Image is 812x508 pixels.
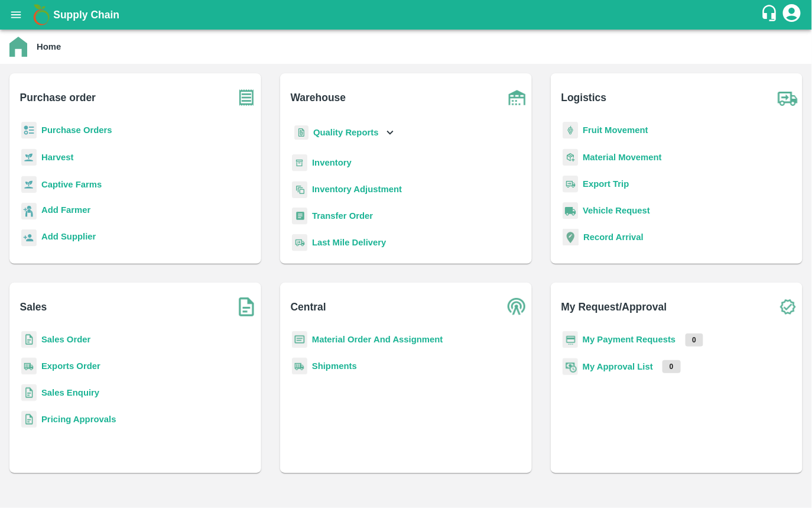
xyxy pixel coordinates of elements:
[41,230,96,246] a: Add Supplier
[21,229,37,247] img: supplier
[21,148,37,166] img: harvest
[9,37,27,57] img: home
[563,331,578,348] img: payment
[41,205,90,215] b: Add Farmer
[232,292,261,322] img: soSales
[291,89,346,106] b: Warehouse
[583,179,629,189] a: Export Trip
[502,83,532,112] img: warehouse
[773,83,803,112] img: truck
[41,180,102,189] a: Captive Farms
[312,335,443,344] a: Material Order And Assignment
[41,335,90,344] a: Sales Order
[292,331,307,348] img: centralMaterial
[563,176,578,193] img: delivery
[312,211,373,221] a: Transfer Order
[312,361,357,371] a: Shipments
[292,154,307,172] img: whInventory
[312,158,352,167] a: Inventory
[21,384,37,402] img: sales
[53,7,761,23] a: Supply Chain
[21,203,37,220] img: farmer
[583,232,644,242] a: Record Arrival
[583,125,648,135] a: Fruit Movement
[41,415,116,424] a: Pricing Approvals
[292,234,307,251] img: delivery
[41,388,99,397] a: Sales Enquiry
[21,358,37,375] img: shipments
[41,203,90,219] a: Add Farmer
[292,181,307,198] img: inventory
[21,411,37,428] img: sales
[561,299,667,315] b: My Request/Approval
[563,148,578,166] img: material
[583,206,650,215] a: Vehicle Request
[563,229,579,245] img: recordArrival
[583,153,662,162] a: Material Movement
[561,89,607,106] b: Logistics
[502,292,532,322] img: central
[583,362,653,371] a: My Approval List
[781,2,803,27] div: account of current user
[294,125,308,140] img: qualityReport
[773,292,803,322] img: check
[20,89,96,106] b: Purchase order
[21,176,37,193] img: harvest
[563,358,578,376] img: approval
[686,334,704,347] p: 0
[583,335,676,344] a: My Payment Requests
[41,153,73,162] a: Harvest
[292,121,397,145] div: Quality Reports
[232,83,261,112] img: purchase
[41,125,112,135] a: Purchase Orders
[563,202,578,219] img: vehicle
[662,360,681,373] p: 0
[291,299,326,315] b: Central
[292,358,307,375] img: shipments
[41,361,100,371] a: Exports Order
[563,122,578,139] img: fruit
[761,4,781,25] div: customer-support
[292,208,307,225] img: whTransfer
[313,128,379,137] b: Quality Reports
[30,3,53,27] img: logo
[21,331,37,348] img: sales
[2,1,30,28] button: open drawer
[37,42,61,51] b: Home
[53,9,119,21] b: Supply Chain
[41,232,96,241] b: Add Supplier
[312,238,386,247] a: Last Mile Delivery
[21,122,37,139] img: reciept
[312,185,402,194] a: Inventory Adjustment
[20,299,47,315] b: Sales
